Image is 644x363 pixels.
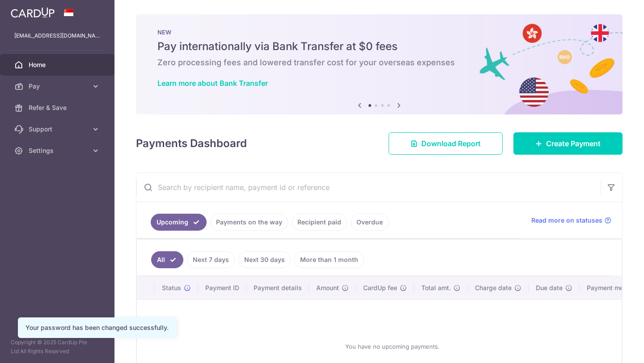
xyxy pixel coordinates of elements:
a: Read more on statuses [531,216,611,225]
h5: Pay internationally via Bank Transfer at $0 fees [157,39,601,54]
span: Status [162,283,181,292]
span: Refer & Save [29,103,88,112]
span: Settings [29,146,88,155]
a: Recipient paid [292,214,347,231]
span: Read more on statuses [531,216,602,225]
a: Overdue [351,214,389,231]
a: Create Payment [513,132,623,155]
span: Create Payment [546,138,601,149]
span: Total amt. [421,283,451,292]
img: CardUp [11,7,55,18]
th: Payment details [246,276,309,300]
a: Payments on the way [210,214,288,231]
h4: Payments Dashboard [136,135,247,152]
a: Download Report [389,132,503,155]
h6: Zero processing fees and lowered transfer cost for your overseas expenses [157,57,601,68]
a: Next 7 days [187,251,235,268]
span: Due date [536,283,563,292]
span: Home [29,60,88,69]
span: CardUp fee [363,283,397,292]
p: [EMAIL_ADDRESS][DOMAIN_NAME] [14,31,100,40]
span: Charge date [475,283,512,292]
span: Pay [29,82,88,91]
div: Your password has been changed successfully. [25,323,169,332]
span: Support [29,125,88,134]
th: Payment ID [198,276,246,300]
a: Learn more about Bank Transfer [157,79,268,88]
a: All [151,251,183,268]
span: Amount [316,283,339,292]
input: Search by recipient name, payment id or reference [136,173,601,202]
img: Bank transfer banner [136,14,623,114]
a: Upcoming [151,214,207,231]
p: NEW [157,29,601,36]
span: Download Report [421,138,481,149]
a: Next 30 days [238,251,291,268]
a: More than 1 month [294,251,364,268]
